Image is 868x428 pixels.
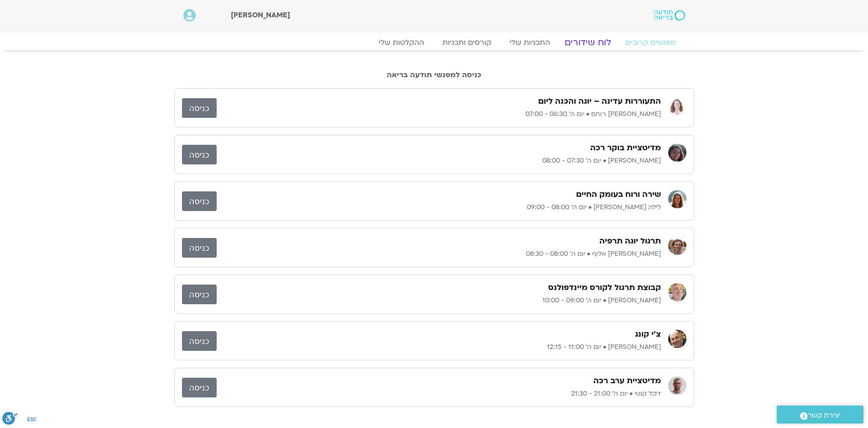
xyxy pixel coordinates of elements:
[500,38,559,47] a: התכניות שלי
[182,331,217,351] a: כניסה
[217,248,661,259] p: [PERSON_NAME] אלוף • יום ה׳ 08:00 - 08:30
[182,378,217,397] a: כניסה
[668,376,686,395] img: דקל קנטי
[616,38,685,47] a: מפגשים קרובים
[182,238,217,258] a: כניסה
[548,282,661,293] h3: קבוצת תרגול לקורס מיינדפולנס
[668,237,686,255] img: קרן בן אור אלוף
[808,409,841,422] span: יצירת קשר
[538,96,661,107] h3: התעוררות עדינה – יוגה והכנה ליום
[183,38,685,47] nav: Menu
[174,71,694,79] h2: כניסה למפגשי תודעה בריאה
[182,191,217,211] a: כניסה
[576,189,661,200] h3: שירה ורוח בעומק החיים
[553,37,622,48] a: לוח שידורים
[593,375,661,386] h3: מדיטציית ערב רכה
[217,295,661,306] p: [PERSON_NAME] • יום ה׳ 09:00 - 10:00
[668,283,686,301] img: רון אלון
[668,330,686,348] img: אריאל מירוז
[217,342,661,353] p: [PERSON_NAME] • יום ה׳ 11:00 - 12:15
[217,109,661,120] p: [PERSON_NAME] רוחם • יום ה׳ 06:30 - 07:00
[668,143,686,162] img: קרן גל
[668,190,686,208] img: לילה קמחי
[182,98,217,118] a: כניסה
[590,143,661,153] h3: מדיטציית בוקר רכה
[668,97,686,115] img: אורנה סמלסון רוחם
[217,155,661,166] p: [PERSON_NAME] • יום ה׳ 07:30 - 08:00
[369,38,433,47] a: ההקלטות שלי
[182,145,217,164] a: כניסה
[182,285,217,304] a: כניסה
[217,388,661,399] p: דקל קנטי • יום ה׳ 21:00 - 21:30
[433,38,500,47] a: קורסים ותכניות
[599,236,661,247] h3: תרגול יוגה תרפיה
[777,406,863,423] a: יצירת קשר
[217,202,661,213] p: לילה [PERSON_NAME] • יום ה׳ 08:00 - 09:00
[231,10,290,20] span: [PERSON_NAME]
[635,329,661,340] h3: צ'י קונג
